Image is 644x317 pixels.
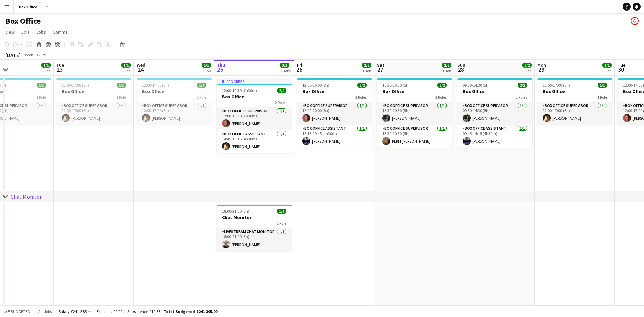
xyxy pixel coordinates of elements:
[5,52,21,58] div: [DATE]
[21,29,29,35] span: Edit
[53,29,68,35] span: Comms
[5,16,41,26] h1: Box Office
[631,17,639,25] app-user-avatar: Millie Haldane
[19,28,32,36] a: Edit
[33,28,49,36] a: Jobs
[3,308,31,315] button: Budgeted
[22,52,39,57] span: Week 39
[42,52,48,57] div: BST
[164,309,217,314] span: Total Budgeted £241 395.99
[14,0,43,13] button: Box Office
[59,309,217,314] div: Salary £241 385.44 + Expenses £0.00 + Subsistence £10.55 =
[3,28,17,36] a: View
[5,29,15,35] span: View
[37,309,53,314] span: All jobs
[50,28,70,36] a: Comms
[11,309,30,314] span: Budgeted
[11,193,42,200] div: Chat Monitor
[36,29,46,35] span: Jobs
